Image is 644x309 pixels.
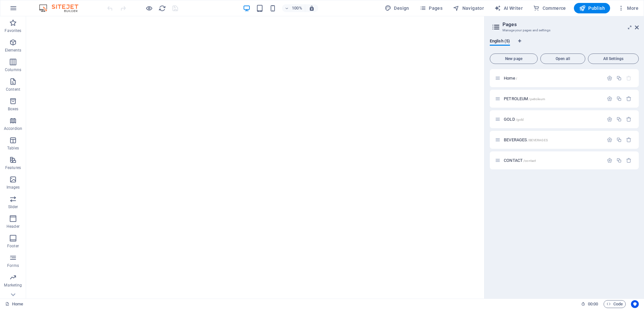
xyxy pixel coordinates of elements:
span: New page [493,57,535,61]
span: / [516,77,517,80]
p: Columns [5,67,21,72]
i: On resize automatically adjust zoom level to fit chosen device. [309,5,315,11]
div: Home/ [502,76,604,80]
h6: 100% [292,4,302,12]
button: AI Writer [492,3,525,13]
span: More [618,5,638,11]
button: All Settings [588,54,639,64]
span: : [592,301,593,306]
img: Editor Logo [37,4,86,12]
button: Usercentrics [631,300,639,308]
div: The startpage cannot be deleted [626,75,632,81]
span: /petroleum [529,97,545,101]
button: New page [490,54,538,64]
span: English (5) [490,37,510,46]
button: Publish [574,3,610,13]
h2: Pages [502,22,639,27]
span: /BEVERAGES [528,138,547,142]
p: Elements [5,48,22,53]
span: Design [385,5,409,11]
button: reload [158,4,166,12]
span: All Settings [591,57,636,61]
div: BEVERAGES/BEVERAGES [502,138,604,142]
span: Navigator [453,5,484,11]
div: Duplicate [616,158,622,163]
span: AI Writer [494,5,523,11]
p: Slider [8,204,18,209]
p: Tables [7,146,19,151]
div: Settings [607,137,612,143]
button: Code [604,300,626,308]
button: Commerce [531,3,569,13]
button: 100% [282,4,305,12]
p: Marketing [4,283,22,288]
div: Design (Ctrl+Alt+Y) [382,3,412,13]
button: Navigator [450,3,487,13]
p: Header [7,224,20,229]
div: Remove [626,96,632,101]
button: Pages [417,3,445,13]
p: Boxes [8,106,19,112]
p: Favorites [5,28,21,33]
div: Language Tabs [490,39,639,51]
span: Click to open page [504,76,517,81]
div: Settings [607,158,612,163]
button: Design [382,3,412,13]
span: Publish [579,5,605,11]
span: /contact [523,159,536,162]
span: Open all [543,57,582,61]
span: PETROLEUM [504,96,545,101]
div: Duplicate [616,137,622,143]
span: /gold [516,118,524,121]
div: Settings [607,75,612,81]
span: Commerce [533,5,566,11]
p: Accordion [4,126,22,131]
button: More [615,3,641,13]
p: Footer [7,243,19,249]
span: Pages [420,5,442,11]
p: Images [7,185,20,190]
h3: Manage your pages and settings [502,27,626,33]
span: Click to open page [504,137,548,142]
a: Click to cancel selection. Double-click to open Pages [5,300,23,308]
span: 00 00 [588,300,598,308]
p: Content [6,87,20,92]
div: CONTACT/contact [502,158,604,162]
div: Remove [626,116,632,122]
div: GOLD/gold [502,117,604,121]
span: Click to open page [504,117,524,122]
p: Forms [7,263,19,268]
span: Click to open page [504,158,536,163]
button: Open all [540,54,585,64]
div: Duplicate [616,116,622,122]
div: Remove [626,158,632,163]
div: Duplicate [616,75,622,81]
span: Code [607,300,623,308]
div: Remove [626,137,632,143]
div: Settings [607,96,612,101]
p: Features [5,165,21,170]
div: PETROLEUM/petroleum [502,97,604,101]
div: Duplicate [616,96,622,101]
